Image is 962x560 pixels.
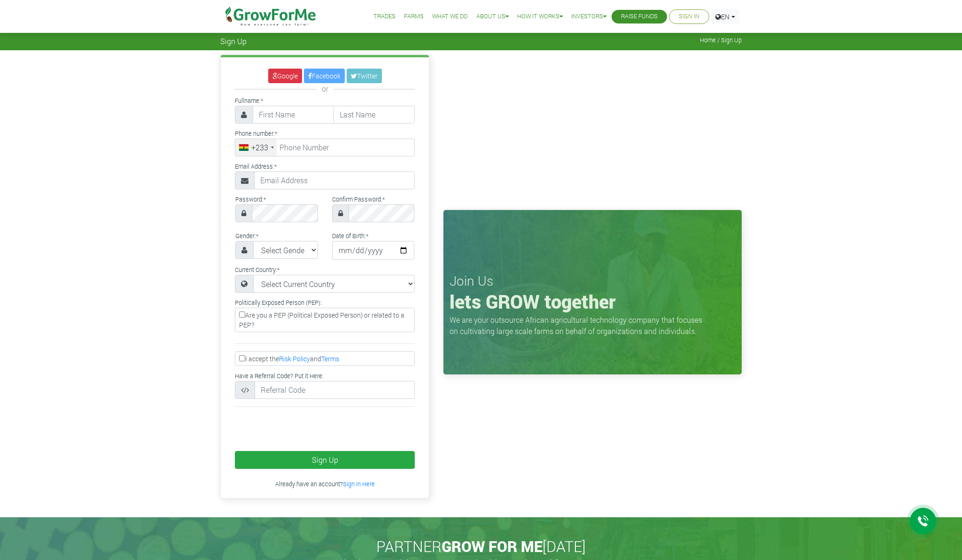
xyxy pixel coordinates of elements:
[235,308,415,332] label: Are you a PEP (Political Exposed Person) or related to a PEP?
[254,171,415,189] input: Email Address
[442,536,543,556] span: GROW FOR ME
[228,414,371,451] iframe: reCAPTCHA
[450,314,708,337] p: We are your outsource African agricultural technology company that focuses on cultivating large s...
[239,355,245,361] input: I accept theRisk PolicyandTerms
[235,298,322,307] label: Politically Exposed Person (PEP):
[235,162,277,171] label: Email Address:
[235,139,415,156] input: Phone Number
[275,480,375,488] small: Already have an account?
[476,12,509,22] a: About Us
[343,480,375,488] a: Sign In Here
[235,195,266,204] label: Password:
[235,265,279,274] label: Current Country:
[404,12,424,22] a: Farms
[239,311,245,318] input: Are you a PEP (Political Exposed Person) or related to a PEP?
[235,129,277,138] label: Phone number:
[224,537,738,555] h2: PARTNER [DATE]
[235,351,415,366] label: I accept the and
[321,354,339,363] a: Terms
[332,232,368,241] label: Date of Birth:
[235,451,415,469] button: Sign Up
[621,12,658,22] a: Raise Funds
[235,372,324,381] label: Have a Referral Code? Put it Here:
[571,12,606,22] a: Investors
[450,290,736,313] h1: lets GROW together
[450,273,736,289] h3: Join Us
[700,37,742,44] span: Home / Sign Up
[235,96,263,105] label: Fullname:
[268,69,302,83] a: Google
[332,195,385,204] label: Confirm Password:
[251,142,268,153] div: +233
[253,106,334,124] input: First Name
[432,12,468,22] a: What We Do
[255,381,415,399] input: Referral Code
[679,12,699,22] a: Sign In
[235,83,415,94] div: or
[373,12,396,22] a: Trades
[220,37,247,46] span: Sign Up
[279,354,310,363] a: Risk Policy
[517,12,563,22] a: How it Works
[334,106,415,124] input: Last Name
[235,232,258,241] label: Gender:
[235,139,277,156] div: Ghana (Gaana): +233
[711,9,739,24] a: EN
